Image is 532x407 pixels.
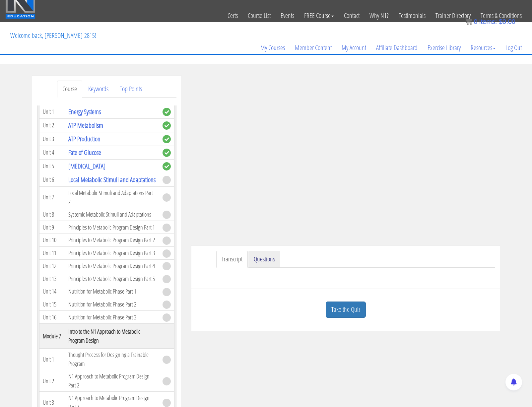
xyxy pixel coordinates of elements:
[39,285,65,298] td: Unit 14
[255,32,290,64] a: My Courses
[39,246,65,259] td: Unit 11
[474,18,477,25] span: 0
[500,32,527,64] a: Log Out
[39,259,65,272] td: Unit 12
[68,162,105,170] a: [MEDICAL_DATA]
[68,175,156,184] a: Local Metabolic Stimuli and Adaptations
[65,311,159,324] td: Nutrition for Metabolic Phase Part 3
[465,18,472,25] img: icon11.png
[57,81,82,98] a: Course
[163,121,171,130] span: complete
[423,32,466,64] a: Exercise Library
[65,259,159,272] td: Principles to Metabolic Program Design Part 4
[65,324,159,349] th: Intro to the N1 Approach to Metabolic Program Design
[65,246,159,259] td: Principles to Metabolic Program Design Part 3
[499,18,502,25] span: $
[65,298,159,311] td: Nutrition for Metabolic Phase Part 2
[39,173,65,186] td: Unit 6
[39,221,65,234] td: Unit 9
[39,208,65,221] td: Unit 8
[39,105,65,118] td: Unit 1
[39,298,65,311] td: Unit 15
[163,162,171,170] span: complete
[65,370,159,392] td: N1 Approach to Metabolic Program Design Part 2
[83,81,114,98] a: Keywords
[39,370,65,392] td: Unit 2
[39,186,65,208] td: Unit 7
[5,22,101,49] p: Welcome back, [PERSON_NAME]-2815!
[68,134,100,143] a: ATP Production
[39,118,65,132] td: Unit 2
[39,234,65,247] td: Unit 10
[65,349,159,370] td: Thought Process for Designing a Trainable Program
[65,208,159,221] td: Systemic Metabolic Stimuli and Adaptations
[68,107,101,116] a: Energy Systems
[39,311,65,324] td: Unit 16
[216,251,248,268] a: Transcript
[39,132,65,146] td: Unit 3
[466,32,500,64] a: Resources
[163,108,171,116] span: complete
[290,32,337,64] a: Member Content
[65,186,159,208] td: Local Metabolic Stimuli and Adaptations Part 2
[163,149,171,157] span: complete
[499,18,515,25] bdi: 0.00
[39,272,65,285] td: Unit 13
[65,272,159,285] td: Principles to Metabolic Program Design Part 5
[248,251,280,268] a: Questions
[39,324,65,349] th: Module 7
[163,135,171,143] span: complete
[68,121,103,130] a: ATP Metabolism
[337,32,371,64] a: My Account
[39,349,65,370] td: Unit 1
[371,32,423,64] a: Affiliate Dashboard
[465,18,515,25] a: 0 items: $0.00
[39,146,65,159] td: Unit 4
[114,81,147,98] a: Top Points
[65,221,159,234] td: Principles to Metabolic Program Design Part 1
[479,18,497,25] span: items:
[39,159,65,173] td: Unit 5
[68,148,101,157] a: Fate of Glucose
[65,285,159,298] td: Nutrition for Metabolic Phase Part 1
[326,302,366,318] a: Take the Quiz
[65,234,159,247] td: Principles to Metabolic Program Design Part 2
